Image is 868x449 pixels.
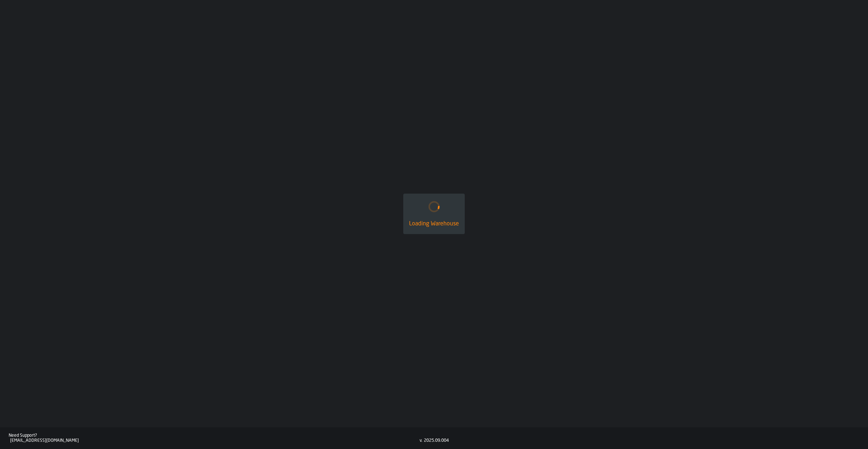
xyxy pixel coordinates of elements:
[409,220,459,228] div: Loading Warehouse
[9,433,420,443] a: Need Support?[EMAIL_ADDRESS][DOMAIN_NAME]
[420,438,422,443] div: v.
[9,433,420,438] div: Need Support?
[424,438,449,443] div: 2025.09.004
[10,438,420,443] div: [EMAIL_ADDRESS][DOMAIN_NAME]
